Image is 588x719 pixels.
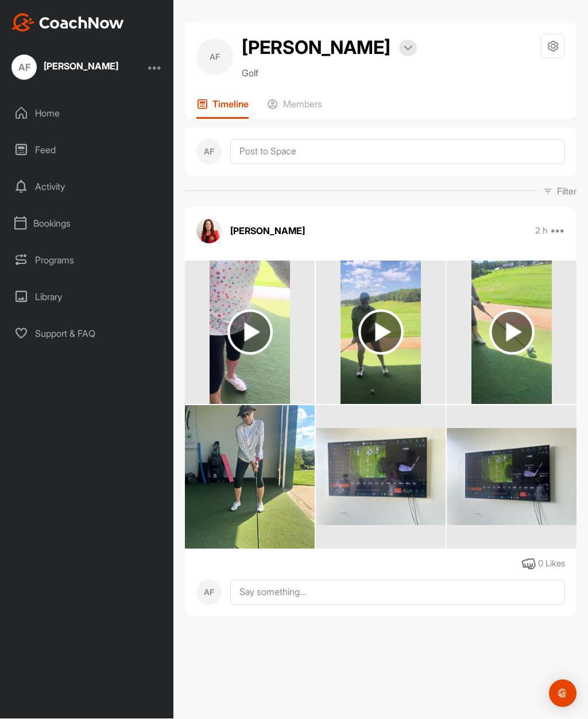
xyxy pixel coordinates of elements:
p: Timeline [212,99,249,110]
img: arrow-down [404,46,412,52]
div: AF [196,580,222,605]
img: play [358,310,404,355]
div: 0 Likes [538,558,565,571]
div: Programs [6,246,168,275]
div: AF [196,139,222,165]
img: play [489,310,535,355]
p: 2 h [535,226,547,237]
h2: [PERSON_NAME] [242,34,390,62]
div: Library [6,283,168,312]
div: Open Intercom Messenger [549,680,577,708]
img: media [316,429,446,526]
div: Activity [6,173,168,201]
div: Home [6,99,168,128]
div: AF [11,55,37,80]
img: media [210,261,291,405]
div: Bookings [6,209,168,238]
p: Golf [242,67,417,80]
p: Members [283,99,322,110]
img: play [227,310,273,355]
div: [PERSON_NAME] [44,62,118,71]
img: media [471,261,552,405]
div: Feed [6,136,168,165]
div: Support & FAQ [6,320,168,348]
div: AF [196,39,233,76]
img: avatar [196,219,222,244]
img: media [185,391,315,563]
img: media [341,261,421,405]
p: [PERSON_NAME] [230,224,305,238]
img: CoachNow [11,14,124,32]
p: Filter [557,185,577,199]
img: media [447,429,577,526]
